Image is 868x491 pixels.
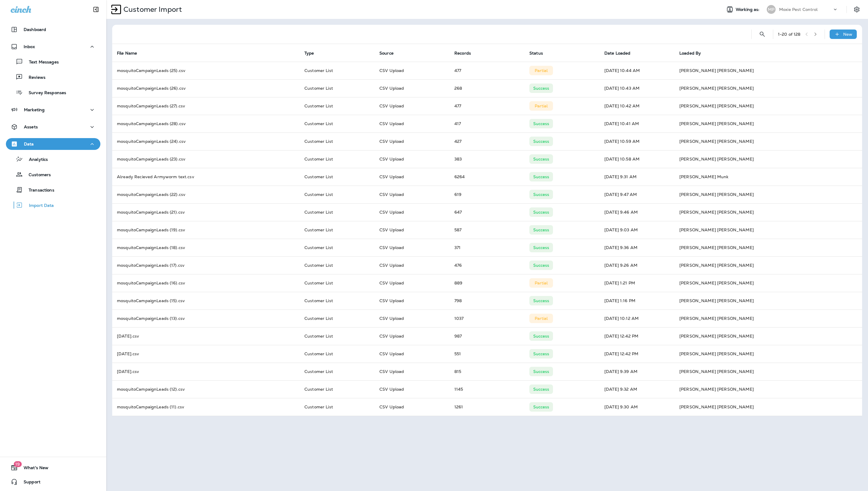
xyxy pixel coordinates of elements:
[675,345,862,363] td: [PERSON_NAME] [PERSON_NAME]
[375,186,450,203] td: CSV Upload
[112,239,300,256] td: mosquitoCampaignLeads (18).csv
[600,292,675,310] td: [DATE] 1:16 PM
[675,97,862,115] td: [PERSON_NAME] [PERSON_NAME]
[23,60,59,65] p: Text Messages
[600,79,675,97] td: [DATE] 10:43 AM
[533,245,549,250] p: Success
[675,79,862,97] td: [PERSON_NAME] [PERSON_NAME]
[450,168,525,186] td: 6264
[23,75,45,81] p: Reviews
[300,380,375,398] td: Customer List
[450,363,525,380] td: 815
[450,203,525,221] td: 647
[24,27,46,32] p: Dashboard
[112,132,300,150] td: mosquitoCampaignLeads (24).csv
[112,62,300,79] td: mosquitoCampaignLeads (25).csv
[300,186,375,203] td: Customer List
[450,292,525,310] td: 798
[375,62,450,79] td: CSV Upload
[112,186,300,203] td: mosquitoCampaignLeads (22).csv
[533,334,549,338] p: Success
[300,168,375,186] td: Customer List
[675,256,862,274] td: [PERSON_NAME] [PERSON_NAME]
[454,50,479,56] span: Records
[6,138,100,150] button: Data
[778,32,801,37] div: 1 - 20 of 128
[533,263,549,268] p: Success
[529,50,551,56] span: Status
[600,203,675,221] td: [DATE] 9:46 AM
[675,62,862,79] td: [PERSON_NAME] [PERSON_NAME]
[450,380,525,398] td: 1145
[533,121,549,126] p: Success
[300,239,375,256] td: Customer List
[375,132,450,150] td: CSV Upload
[675,132,862,150] td: [PERSON_NAME] [PERSON_NAME]
[675,221,862,239] td: [PERSON_NAME] [PERSON_NAME]
[533,139,549,144] p: Success
[675,150,862,168] td: [PERSON_NAME] [PERSON_NAME]
[675,363,862,380] td: [PERSON_NAME] [PERSON_NAME]
[300,97,375,115] td: Customer List
[533,157,549,161] p: Success
[112,327,300,345] td: [DATE].csv
[112,345,300,363] td: [DATE].csv
[112,310,300,327] td: mosquitoCampaignLeads (13).csv
[23,90,66,96] p: Survey Responses
[375,310,450,327] td: CSV Upload
[375,327,450,345] td: CSV Upload
[117,51,137,56] span: File Name
[533,351,549,356] p: Success
[600,62,675,79] td: [DATE] 10:44 AM
[600,221,675,239] td: [DATE] 9:03 AM
[112,274,300,292] td: mosquitoCampaignLeads (16).csv
[675,310,862,327] td: [PERSON_NAME] [PERSON_NAME]
[600,239,675,256] td: [DATE] 9:36 AM
[6,41,100,53] button: Inbox
[767,5,776,14] div: MP
[375,398,450,416] td: CSV Upload
[600,186,675,203] td: [DATE] 9:47 AM
[675,168,862,186] td: [PERSON_NAME] Munk
[375,239,450,256] td: CSV Upload
[379,51,394,56] span: Source
[121,5,182,14] p: Customer Import
[88,4,104,15] button: Collapse Sidebar
[23,172,51,178] p: Customers
[375,97,450,115] td: CSV Upload
[24,44,35,49] p: Inbox
[675,274,862,292] td: [PERSON_NAME] [PERSON_NAME]
[6,104,100,116] button: Marketing
[375,150,450,168] td: CSV Upload
[112,168,300,186] td: Already Recieved Armyworm text.csv
[112,292,300,310] td: mosquitoCampaignLeads (15).csv
[23,203,54,209] p: Import Data
[675,327,862,345] td: [PERSON_NAME] [PERSON_NAME]
[24,125,38,129] p: Assets
[375,168,450,186] td: CSV Upload
[6,462,100,474] button: 19What's New
[6,153,100,165] button: Analytics
[304,50,322,56] span: Type
[300,345,375,363] td: Customer List
[450,115,525,132] td: 417
[375,380,450,398] td: CSV Upload
[375,256,450,274] td: CSV Upload
[533,405,549,409] p: Success
[533,228,549,232] p: Success
[851,4,862,15] button: Settings
[375,363,450,380] td: CSV Upload
[23,188,54,193] p: Transactions
[6,71,100,83] button: Reviews
[450,62,525,79] td: 477
[300,292,375,310] td: Customer List
[375,345,450,363] td: CSV Upload
[675,292,862,310] td: [PERSON_NAME] [PERSON_NAME]
[375,79,450,97] td: CSV Upload
[535,68,548,73] p: Partial
[450,310,525,327] td: 1037
[533,387,549,392] p: Success
[675,186,862,203] td: [PERSON_NAME] [PERSON_NAME]
[533,369,549,374] p: Success
[300,310,375,327] td: Customer List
